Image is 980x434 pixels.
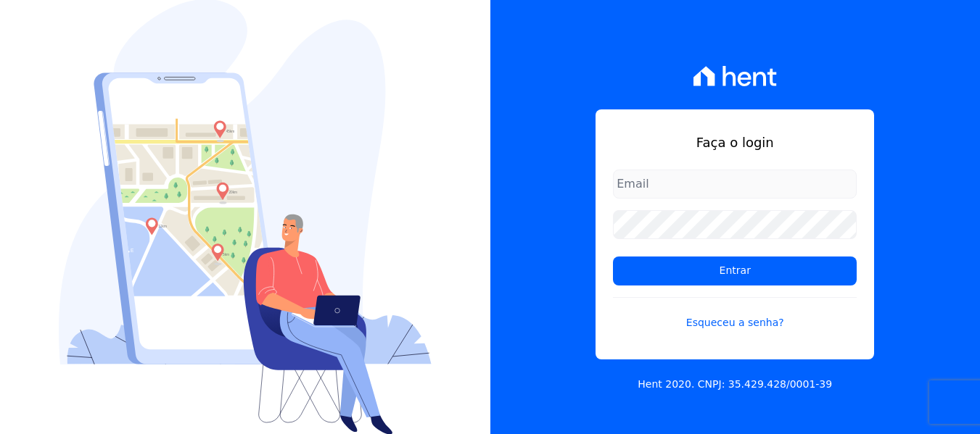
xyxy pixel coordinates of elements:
input: Entrar [613,256,857,285]
a: Esqueceu a senha? [613,297,857,330]
p: Hent 2020. CNPJ: 35.429.428/0001-39 [638,377,832,392]
input: Email [613,170,857,199]
h1: Faça o login [613,133,857,152]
